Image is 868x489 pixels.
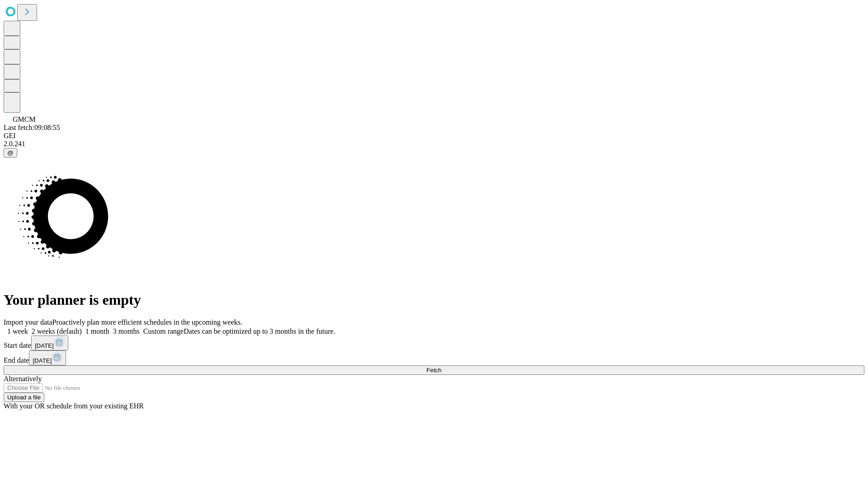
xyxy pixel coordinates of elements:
[4,148,17,158] button: @
[35,342,54,349] span: [DATE]
[33,357,52,364] span: [DATE]
[4,350,864,365] div: End date
[426,367,441,374] span: Fetch
[113,327,140,335] span: 3 months
[4,393,44,402] button: Upload a file
[4,292,864,308] h1: Your planner is empty
[31,336,68,350] button: [DATE]
[4,402,144,410] span: With your OR schedule from your existing EHR
[4,140,864,148] div: 2.0.241
[52,318,242,326] span: Proactively plan more efficient schedules in the upcoming weeks.
[4,124,60,131] span: Last fetch: 09:08:55
[29,350,66,365] button: [DATE]
[7,149,14,156] span: @
[4,365,864,375] button: Fetch
[7,327,28,335] span: 1 week
[184,327,335,335] span: Dates can be optimized up to 3 months in the future.
[4,336,864,350] div: Start date
[4,318,52,326] span: Import your data
[85,327,109,335] span: 1 month
[4,375,42,383] span: Alternatively
[32,327,82,335] span: 2 weeks (default)
[13,115,36,123] span: GMCM
[4,132,864,140] div: GEI
[143,327,184,335] span: Custom range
